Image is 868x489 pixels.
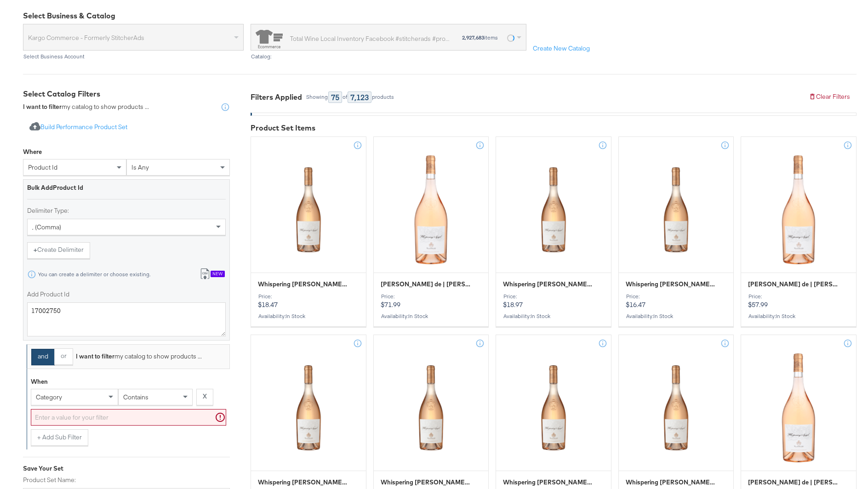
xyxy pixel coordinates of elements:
div: Availability : [381,313,482,319]
span: Whispering Angel Rose | 750ml | Provence | 90+ Points [626,478,717,487]
button: Create New Catalog [526,40,596,57]
span: Rose Cotes de | Rose & Blush Wine by Chateau d'Esclans Whispering Angel | 1.5L [748,478,839,487]
p: $57.99 [748,293,849,309]
div: When [31,377,48,386]
span: Whispering Angel Rose | 750ml | Provence | 90+ Points [626,280,717,289]
div: Availability : [258,313,359,319]
div: Where [23,148,42,156]
div: New [211,271,225,277]
label: Delimiter Type: [27,206,226,215]
span: Whispering Angel Rose | 750ml | Provence | 90+ Points [503,280,594,289]
input: Enter a value for your filter [31,409,226,426]
div: Price: [748,293,849,300]
div: Availability : [626,313,727,319]
div: Availability : [748,313,849,319]
span: in stock [286,313,305,319]
span: Whispering Angel Rose | 750ml | Provence | 90+ Points [503,478,594,487]
div: Price: [381,293,482,300]
span: in stock [408,313,428,319]
div: my catalog to show products ... [23,102,149,112]
span: in stock [531,313,550,319]
div: Bulk Add Product Id [27,183,226,192]
span: Rose Cotes de | Rose & Blush Wine by Chateau d'Esclans Whispering Angel | 1.5L [748,280,839,289]
div: Product Set Items [251,123,857,133]
strong: 2,927,683 [462,34,484,41]
span: Kargo Commerce - Formerly StitcherAds [28,30,232,45]
div: You can create a delimiter or choose existing. [38,271,151,278]
span: contains [123,393,148,401]
span: , (comma) [32,223,61,231]
label: Product Set Name: [23,476,230,484]
strong: I want to filter [23,102,62,111]
div: items [462,34,498,41]
label: Add Product Id [27,290,226,299]
strong: X [203,392,207,401]
span: Whispering Angel Rose | 750ml | Provence | 90+ Points [258,280,349,289]
div: Price: [626,293,727,300]
span: in stock [653,313,673,319]
strong: + [34,245,37,254]
div: Catalog: [251,53,526,60]
button: + Add Sub Filter [31,429,88,446]
span: in stock [776,313,795,319]
button: +Create Delimiter [27,242,90,259]
div: Price: [503,293,604,300]
div: 75 [328,91,342,103]
p: $16.47 [626,293,727,309]
div: Select Business Account [23,53,244,60]
span: category [36,393,62,401]
div: Price: [258,293,359,300]
strong: I want to filter [76,352,114,360]
button: or [54,348,73,365]
p: $18.97 [503,293,604,309]
div: Availability : [503,313,604,319]
p: $18.47 [258,293,359,309]
div: 7,123 [348,91,371,103]
span: Whispering Angel Rose | 750ml | Provence | 90+ Points [258,478,349,487]
span: product id [28,163,57,171]
button: and [31,349,55,365]
textarea: 17002750 [27,302,226,336]
div: of [342,94,348,100]
button: Clear Filters [802,89,857,105]
div: Total Wine Local Inventory Facebook #stitcherads #product-catalog #keep [290,34,452,44]
div: Filters Applied [251,92,302,102]
div: Select Business & Catalog [23,11,857,21]
p: $71.99 [381,293,482,309]
span: Whispering Angel Rose | 750ml | Provence | 90+ Points [381,478,472,487]
button: X [196,389,213,405]
div: products [371,94,394,100]
div: Select Catalog Filters [23,89,230,99]
button: New [193,266,231,283]
div: Showing [306,94,328,100]
span: Rose Cotes de | Rose & Blush Wine by Chateau d'Esclans Whispering Angel | 1.5L [381,280,472,289]
div: my catalog to show products ... [73,352,202,361]
button: Build Performance Product Set [23,119,134,136]
span: is any [131,163,149,171]
div: Save Your Set [23,464,230,473]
